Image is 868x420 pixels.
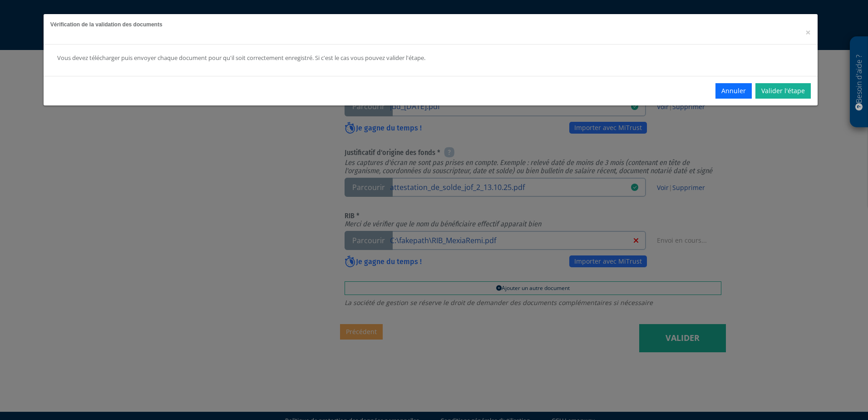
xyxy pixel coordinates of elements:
[57,54,655,62] div: Vous devez télécharger puis envoyer chaque document pour qu'il soit correctement enregistré. Si c...
[854,41,864,123] p: Besoin d'aide ?
[805,26,811,39] span: ×
[805,28,811,37] button: Close
[715,83,752,99] button: Annuler
[50,21,811,29] h5: Vérification de la validation des documents
[755,83,811,99] a: Valider l'étape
